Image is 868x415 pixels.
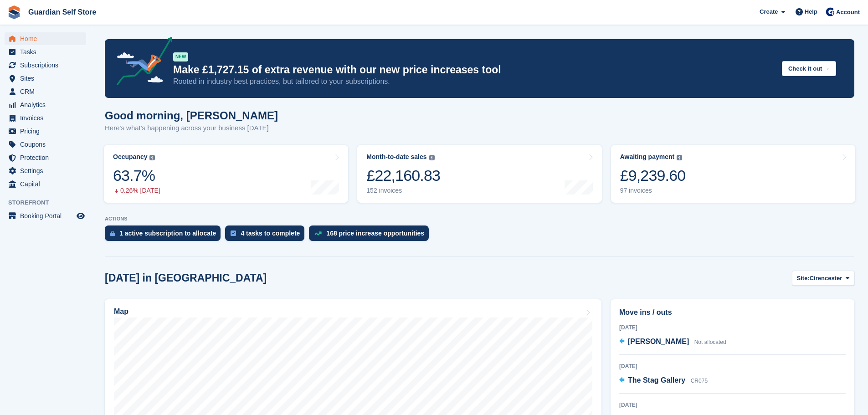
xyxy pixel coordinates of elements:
[792,271,854,286] button: Site: Cirencester
[5,164,86,177] a: menu
[113,166,160,185] div: 63.7%
[5,72,86,85] a: menu
[619,323,846,332] div: [DATE]
[619,375,708,387] a: The Stag Gallery CR075
[173,52,188,61] div: NEW
[5,32,86,45] a: menu
[20,98,75,111] span: Analytics
[7,5,21,19] img: stora-icon-8386f47178a22dfd0bd8f6a31ec36ba5ce8667c1dd55bd0f319d3a0aa187defe.svg
[309,225,433,246] a: 168 price increase opportunities
[105,123,278,133] p: Here's what's happening across your business [DATE]
[105,272,267,284] h2: [DATE] in [GEOGRAPHIC_DATA]
[826,7,835,16] img: Tom Scott
[760,7,778,16] span: Create
[805,7,817,16] span: Help
[105,216,854,222] p: ACTIONS
[5,112,86,124] a: menu
[110,231,115,236] img: active_subscription_to_allocate_icon-d502201f5373d7db506a760aba3b589e785aa758c864c3986d89f69b8ff3...
[5,46,86,58] a: menu
[20,125,75,138] span: Pricing
[20,46,75,58] span: Tasks
[677,155,682,160] img: icon-info-grey-7440780725fd019a000dd9b08b2336e03edf1995a4989e88bcd33f0948082b44.svg
[20,112,75,124] span: Invoices
[620,166,686,185] div: £9,239.60
[105,225,225,246] a: 1 active subscription to allocate
[8,198,91,207] span: Storefront
[810,274,842,283] span: Cirencester
[104,145,348,203] a: Occupancy 63.7% 0.26% [DATE]
[113,187,160,195] div: 0.26% [DATE]
[173,77,775,87] p: Rooted in industry best practices, but tailored to your subscriptions.
[5,138,86,151] a: menu
[619,362,846,370] div: [DATE]
[782,61,836,76] button: Check it out →
[20,32,75,45] span: Home
[20,151,75,164] span: Protection
[20,138,75,151] span: Coupons
[797,274,810,283] span: Site:
[25,5,100,20] a: Guardian Self Store
[326,230,424,237] div: 168 price increase opportunities
[20,85,75,98] span: CRM
[5,85,86,98] a: menu
[357,145,601,203] a: Month-to-date sales £22,160.83 152 invoices
[20,59,75,72] span: Subscriptions
[620,187,686,195] div: 97 invoices
[611,145,855,203] a: Awaiting payment £9,239.60 97 invoices
[20,178,75,190] span: Capital
[5,98,86,111] a: menu
[836,8,860,17] span: Account
[75,210,86,221] a: Preview store
[149,155,155,160] img: icon-info-grey-7440780725fd019a000dd9b08b2336e03edf1995a4989e88bcd33f0948082b44.svg
[619,307,846,318] h2: Move ins / outs
[314,231,322,236] img: price_increase_opportunities-93ffe204e8149a01c8c9dc8f82e8f89637d9d84a8eef4429ea346261dce0b2c0.svg
[5,210,86,222] a: menu
[366,166,440,185] div: £22,160.83
[225,225,309,246] a: 4 tasks to complete
[694,339,726,345] span: Not allocated
[173,63,775,77] p: Make £1,727.15 of extra revenue with our new price increases tool
[109,37,173,89] img: price-adjustments-announcement-icon-8257ccfd72463d97f412b2fc003d46551f7dbcb40ab6d574587a9cd5c0d94...
[366,187,440,195] div: 152 invoices
[429,155,435,160] img: icon-info-grey-7440780725fd019a000dd9b08b2336e03edf1995a4989e88bcd33f0948082b44.svg
[5,59,86,72] a: menu
[5,151,86,164] a: menu
[20,164,75,177] span: Settings
[5,178,86,190] a: menu
[231,231,236,236] img: task-75834270c22a3079a89374b754ae025e5fb1db73e45f91037f5363f120a921f8.svg
[620,153,675,161] div: Awaiting payment
[628,376,685,384] span: The Stag Gallery
[20,72,75,85] span: Sites
[628,338,689,345] span: [PERSON_NAME]
[241,230,300,237] div: 4 tasks to complete
[619,401,846,409] div: [DATE]
[119,230,216,237] div: 1 active subscription to allocate
[691,378,708,384] span: CR075
[619,336,726,348] a: [PERSON_NAME] Not allocated
[5,125,86,138] a: menu
[366,153,426,161] div: Month-to-date sales
[20,210,75,222] span: Booking Portal
[114,307,128,316] h2: Map
[113,153,147,161] div: Occupancy
[105,109,278,122] h1: Good morning, [PERSON_NAME]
